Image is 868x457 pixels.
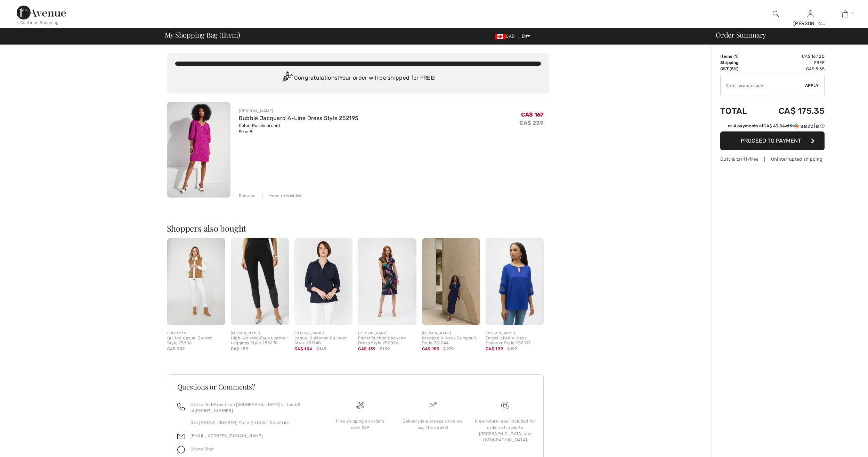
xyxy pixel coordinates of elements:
[720,156,825,162] div: Duty & tariff-free | Uninterrupted shipping
[759,59,825,66] td: Free
[239,108,358,114] div: [PERSON_NAME]
[167,102,230,198] img: Bubble Jacquard A-Line Dress Style 252195
[805,82,819,89] span: Apply
[828,10,862,18] a: 1
[720,66,759,72] td: GST (5%)
[231,336,289,346] div: High-Waisted Faux Leather Leggings Style 253078
[720,123,825,131] div: or 4 payments ofCA$ 43.84withSezzle Click to learn more about Sezzle
[231,346,248,351] span: CA$ 189
[721,75,805,96] input: Promo code
[422,336,480,346] div: Cropped V-Neck Jumpsuit Style 251044
[486,331,544,336] div: [PERSON_NAME]
[231,238,289,325] img: High-Waisted Faux Leather Leggings Style 253078
[165,31,240,38] span: My Shopping Bag ( Item)
[759,66,825,72] td: CA$ 8.35
[330,418,391,431] div: Free shipping on orders over $99
[294,238,352,325] img: Casual Buttoned Pullover Style 251948
[794,123,819,129] img: Sezzle
[707,31,864,38] div: Order Summary
[443,346,454,352] span: $279
[720,59,759,66] td: Shipping
[808,10,813,17] a: Sign In
[495,34,506,39] img: Canadian Dollar
[422,331,480,336] div: [PERSON_NAME]
[842,10,848,18] img: My Bag
[521,111,543,118] span: CA$ 167
[356,402,364,409] img: Free shipping on orders over $99
[773,10,779,18] img: search the website
[221,30,224,39] span: 1
[728,123,825,129] div: or 4 payments of with
[380,346,390,352] span: $199
[294,336,352,346] div: Casual Buttoned Pullover Style 251948
[486,346,503,351] span: CA$ 139
[190,419,316,426] p: Dial [PHONE_NUMBER] From All Other Countries
[720,53,759,59] td: Items ( )
[167,224,549,232] h2: Shoppers also bought
[422,346,439,351] span: CA$ 153
[316,346,327,352] span: $149
[793,20,827,27] div: [PERSON_NAME]
[808,10,813,18] img: My Info
[177,433,185,440] img: email
[231,331,289,336] div: [PERSON_NAME]
[177,383,533,390] h3: Questions or Comments?
[519,120,543,126] s: CA$ 239
[759,99,825,123] td: CA$ 175.35
[486,238,544,325] img: Embellished V-Neck Pullover Style 252077
[852,11,853,17] span: 1
[175,71,541,85] div: Congratulations! Your order will be shipped for FREE!
[177,446,185,454] img: chat
[741,137,801,144] span: Proceed to Payment
[190,401,316,414] p: Call us Toll-Free from [GEOGRAPHIC_DATA] or the US at
[358,346,375,351] span: CA$ 139
[294,346,312,351] span: CA$ 104
[358,331,416,336] div: [PERSON_NAME]
[280,71,294,85] img: Congratulation2.svg
[167,336,225,346] div: Quilted Casual Jacket Style 75806
[167,238,225,325] img: Quilted Casual Jacket Style 75806
[167,331,225,336] div: DOLCEZZA
[239,193,256,199] div: Remove
[422,238,480,325] img: Cropped V-Neck Jumpsuit Style 251044
[495,34,517,39] span: CAD
[720,131,825,150] button: Proceed to Payment
[720,99,759,123] td: Total
[486,336,544,346] div: Embellished V-Neck Pullover Style 252077
[474,418,536,443] div: Free return label included for orders shipped to [GEOGRAPHIC_DATA] and [GEOGRAPHIC_DATA]
[735,54,737,59] span: 1
[294,331,352,336] div: [PERSON_NAME]
[190,447,214,451] span: Online Chat
[507,346,517,352] span: $199
[262,193,302,199] div: Move to Wishlist
[190,433,263,438] a: [EMAIL_ADDRESS][DOMAIN_NAME]
[239,122,358,135] div: Color: Purple orchid Size: 8
[358,238,416,325] img: Floral Ruched Bodycon Dress Style 252096
[17,19,59,26] div: < Continue Shopping
[177,403,185,410] img: call
[402,418,463,431] div: Delivery is a breeze since we pay the duties!
[522,34,530,39] span: EN
[195,408,233,413] a: [PHONE_NUMBER]
[167,346,185,351] span: CA$ 202
[763,123,785,128] span: CA$ 43.84
[358,336,416,346] div: Floral Ruched Bodycon Dress Style 252096
[429,402,437,409] img: Delivery is a breeze since we pay the duties!
[17,6,66,19] img: 1ère Avenue
[501,402,509,409] img: Free shipping on orders over $99
[759,53,825,59] td: CA$ 167.00
[239,115,358,121] a: Bubble Jacquard A-Line Dress Style 252195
